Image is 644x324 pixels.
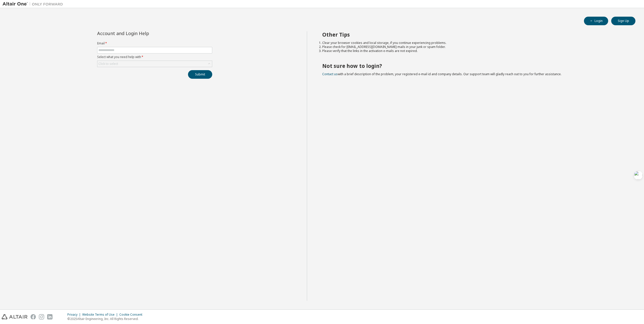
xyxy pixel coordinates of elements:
div: Click to select [98,62,118,66]
button: Submit [188,70,212,79]
div: Cookie Consent [119,313,145,317]
span: with a brief description of the problem, your registered e-mail id and company details. Our suppo... [322,72,561,76]
h2: Not sure how to login? [322,63,627,69]
p: © 2025 Altair Engineering, Inc. All Rights Reserved. [67,317,145,321]
div: Account and Login Help [97,31,189,35]
img: instagram.svg [39,314,44,319]
button: Login [584,17,608,25]
img: linkedin.svg [47,314,52,319]
img: altair_logo.svg [2,314,28,319]
label: Email [97,41,212,45]
img: Altair One [3,2,66,7]
li: Clear your browser cookies and local storage, if you continue experiencing problems. [322,41,627,45]
a: Contact us [322,72,338,76]
div: Website Terms of Use [82,313,119,317]
li: Please verify that the links in the activation e-mails are not expired. [322,49,627,53]
div: Click to select [97,61,212,67]
label: Select what you need help with [97,55,212,59]
button: Sign Up [611,17,635,25]
li: Please check for [EMAIL_ADDRESS][DOMAIN_NAME] mails in your junk or spam folder. [322,45,627,49]
h2: Other Tips [322,31,627,38]
img: facebook.svg [31,314,36,319]
div: Privacy [67,313,82,317]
